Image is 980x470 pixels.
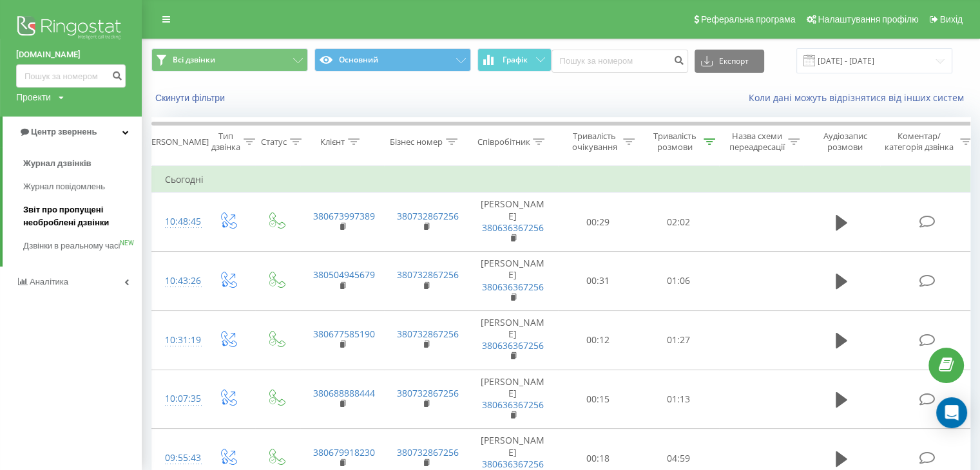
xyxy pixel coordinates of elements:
[397,328,459,340] a: 380732867256
[165,209,191,234] div: 10:48:45
[881,131,957,153] div: Коментар/категорія дзвінка
[468,370,558,429] td: [PERSON_NAME]
[313,210,375,222] a: 380673997389
[165,386,191,411] div: 10:07:35
[23,240,120,252] span: Дзвінки в реальному часі
[397,387,459,399] a: 380732867256
[749,91,970,104] a: Коли дані можуть відрізнятися вiд інших систем
[16,64,126,88] input: Пошук за номером
[639,370,719,429] td: 01:13
[390,136,443,147] div: Бізнес номер
[814,131,876,153] div: Аудіозапис розмови
[23,157,91,170] span: Журнал дзвінків
[144,136,209,147] div: [PERSON_NAME]
[16,13,126,45] img: Ringostat logo
[482,458,544,470] a: 380636367256
[30,277,68,287] span: Аналiтика
[397,210,459,222] a: 380732867256
[23,203,135,229] span: Звіт про пропущені необроблені дзвінки
[477,48,552,71] button: Графік
[23,175,142,198] a: Журнал повідомлень
[649,131,700,153] div: Тривалість розмови
[313,446,375,458] a: 380679918230
[152,167,977,193] td: Сьогодні
[558,193,639,252] td: 00:29
[482,281,544,293] a: 380636367256
[313,328,375,340] a: 380677585190
[173,55,215,65] span: Всі дзвінки
[701,14,796,24] span: Реферальна програма
[211,131,240,153] div: Тип дзвінка
[569,131,620,153] div: Тривалість очікування
[31,127,97,136] span: Центр звернень
[558,310,639,370] td: 00:12
[320,136,345,147] div: Клієнт
[151,92,231,104] button: Скинути фільтри
[16,91,51,104] div: Проекти
[482,221,544,234] a: 380636367256
[3,117,142,147] a: Центр звернень
[729,131,785,153] div: Назва схеми переадресації
[477,136,530,147] div: Співробітник
[468,193,558,252] td: [PERSON_NAME]
[468,252,558,311] td: [PERSON_NAME]
[558,370,639,429] td: 00:15
[818,14,918,24] span: Налаштування профілю
[639,193,719,252] td: 02:02
[23,180,105,193] span: Журнал повідомлень
[468,310,558,370] td: [PERSON_NAME]
[639,310,719,370] td: 01:27
[151,48,308,71] button: Всі дзвінки
[165,268,191,294] div: 10:43:26
[482,399,544,411] a: 380636367256
[397,268,459,281] a: 380732867256
[503,55,528,64] span: Графік
[23,152,142,175] a: Журнал дзвінків
[695,50,764,73] button: Експорт
[558,252,639,311] td: 00:31
[639,252,719,311] td: 01:06
[397,446,459,458] a: 380732867256
[482,339,544,352] a: 380636367256
[261,136,287,147] div: Статус
[936,397,967,428] div: Open Intercom Messenger
[552,50,688,73] input: Пошук за номером
[313,268,375,281] a: 380504945679
[165,328,191,353] div: 10:31:19
[16,48,126,61] a: [DOMAIN_NAME]
[23,198,142,234] a: Звіт про пропущені необроблені дзвінки
[23,234,142,258] a: Дзвінки в реальному часіNEW
[313,387,375,399] a: 380688888444
[940,14,963,24] span: Вихід
[314,48,471,71] button: Основний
